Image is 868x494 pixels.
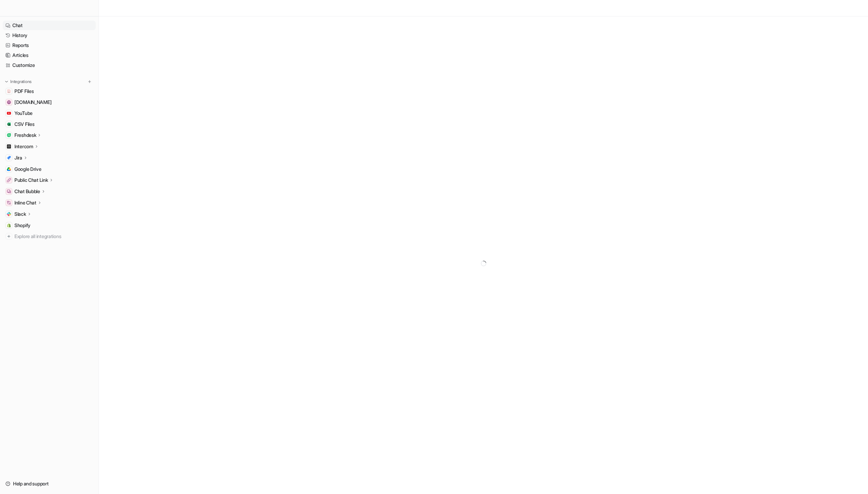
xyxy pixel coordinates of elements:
[3,60,96,70] a: Customize
[3,86,96,96] a: PDF FilesPDF Files
[3,50,96,60] a: Articles
[7,212,11,216] img: Slack
[7,89,11,93] img: PDF Files
[14,154,22,161] p: Jira
[3,232,96,241] a: Explore all integrations
[14,231,93,242] span: Explore all integrations
[14,211,26,217] p: Slack
[7,178,11,182] img: Public Chat Link
[7,122,11,126] img: CSV Files
[7,201,11,205] img: Inline Chat
[3,479,96,489] a: Help and support
[3,221,96,230] a: ShopifyShopify
[14,177,48,184] p: Public Chat Link
[14,121,34,128] span: CSV Files
[3,31,96,40] a: History
[7,111,11,115] img: YouTube
[7,144,11,149] img: Intercom
[14,99,51,106] span: [DOMAIN_NAME]
[3,108,96,118] a: YouTubeYouTube
[14,88,34,95] span: PDF Files
[7,100,11,104] img: www.estarli.co.uk
[3,21,96,30] a: Chat
[14,222,31,229] span: Shopify
[4,79,9,84] img: expand menu
[7,167,11,171] img: Google Drive
[7,189,11,193] img: Chat Bubble
[7,223,11,227] img: Shopify
[5,233,12,240] img: explore all integrations
[14,110,33,117] span: YouTube
[3,119,96,129] a: CSV FilesCSV Files
[3,40,96,50] a: Reports
[87,79,92,84] img: menu_add.svg
[3,97,96,107] a: www.estarli.co.uk[DOMAIN_NAME]
[14,166,42,173] span: Google Drive
[14,143,33,150] p: Intercom
[7,156,11,160] img: Jira
[14,132,36,139] p: Freshdesk
[3,78,34,85] button: Integrations
[14,188,40,195] p: Chat Bubble
[7,133,11,137] img: Freshdesk
[14,199,36,206] p: Inline Chat
[3,164,96,174] a: Google DriveGoogle Drive
[10,79,32,84] p: Integrations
